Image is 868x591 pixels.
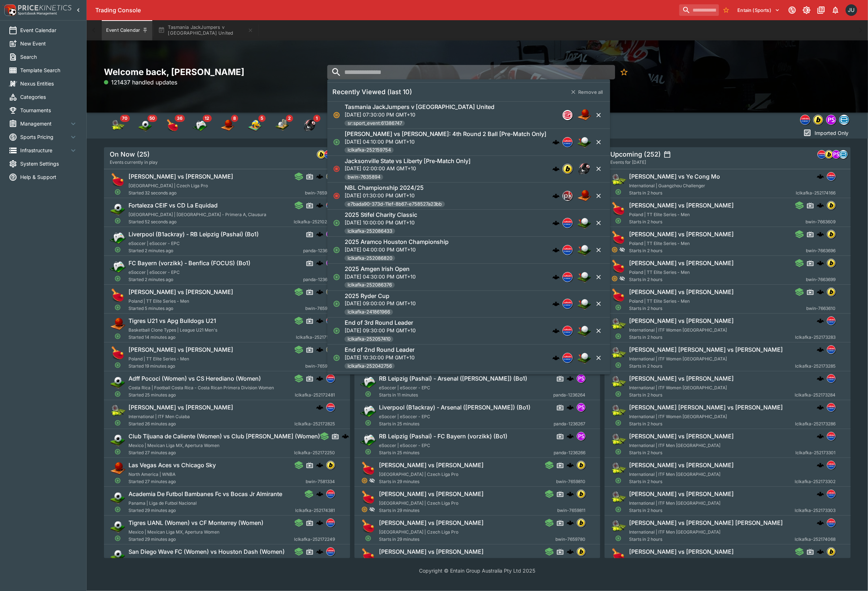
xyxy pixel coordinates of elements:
[316,259,323,267] img: logo-cerberus.svg
[110,490,126,505] img: soccer.png
[327,403,335,411] img: lclkafka.png
[104,113,323,139] div: Event type filters
[20,120,69,127] span: Management
[563,218,572,228] img: lclkafka.png
[610,374,626,390] img: tennis.png
[138,118,152,133] div: Soccer
[128,317,216,325] h6: Tigres U21 vs Apg Bulldogs U21
[128,461,216,469] h6: Las Vegas Aces vs Chicago Sky
[839,150,847,158] img: betradar.png
[629,375,734,382] h6: [PERSON_NAME] vs [PERSON_NAME]
[360,547,376,563] img: table_tennis.png
[379,433,507,440] h6: RB Leipzig (Pashai) - FC Bayern (vorzikk) (Bo1)
[342,433,349,440] img: logo-cerberus.svg
[817,288,824,295] img: logo-cerberus.svg
[806,276,836,283] span: bwin-7663699
[610,547,626,563] img: table_tennis.png
[827,317,835,325] img: lclkafka.png
[577,216,592,230] img: golf.png
[316,404,323,411] img: logo-cerberus.svg
[316,490,323,498] img: logo-cerberus.svg
[563,299,572,308] img: lclkafka.png
[827,201,835,209] img: bwin.png
[120,115,130,122] span: 70
[610,230,626,246] img: table_tennis.png
[679,4,719,16] input: search
[110,230,126,246] img: esports.png
[563,191,572,201] img: pricekinetics.png
[95,6,676,14] div: Trading Console
[825,150,833,159] div: bwin
[817,461,824,469] img: logo-cerberus.svg
[379,490,484,498] h6: [PERSON_NAME] vs [PERSON_NAME]
[814,115,823,124] img: bwin.png
[138,118,152,133] img: soccer
[553,273,560,281] img: logo-cerberus.svg
[345,157,471,165] h6: Jacksonville State vs Liberty [Pre-Match Only]
[553,165,560,172] img: logo-cerberus.svg
[345,120,405,127] span: sr:sport_event:61386747
[629,231,734,238] h6: [PERSON_NAME] vs [PERSON_NAME]
[110,172,126,188] img: table_tennis.png
[20,40,78,47] span: New Event
[553,449,585,456] span: panda-1236266
[327,375,335,382] img: lclkafka.png
[795,478,836,485] span: lclkafka-252173302
[128,202,218,209] h6: Fortaleza CEIF vs CD La Equidad
[829,4,842,17] button: Notifications
[275,118,289,133] div: Cricket
[795,536,836,543] span: lclkafka-252174068
[563,110,573,120] div: sportsradar
[303,276,335,283] span: panda-1236262
[795,420,836,428] span: lclkafka-252173286
[333,139,340,146] svg: Open
[827,461,835,469] img: lclkafka.png
[553,354,560,362] img: logo-cerberus.svg
[629,433,734,440] h6: [PERSON_NAME] vs [PERSON_NAME]
[786,4,799,17] button: Connected to PK
[248,118,262,133] img: volleyball
[360,432,376,448] img: esports.png
[20,80,78,87] span: Nexus Entities
[128,404,233,411] h6: [PERSON_NAME] vs [PERSON_NAME]
[302,118,317,133] div: American Football
[827,519,835,527] img: lclkafka.png
[327,259,335,267] img: pandascore.png
[629,288,734,296] h6: [PERSON_NAME] vs [PERSON_NAME]
[577,135,592,149] img: golf.png
[110,461,126,477] img: basketball.png
[610,461,626,477] img: tennis.png
[795,449,836,456] span: lclkafka-252173301
[563,353,572,363] img: lclkafka.png
[817,375,824,382] img: logo-cerberus.svg
[817,548,824,555] img: logo-cerberus.svg
[20,66,78,74] span: Template Search
[566,433,573,440] img: logo-cerberus.svg
[258,115,266,122] span: 5
[553,246,560,254] img: logo-cerberus.svg
[610,150,661,158] h5: Upcoming (252)
[327,201,335,209] img: lclkafka.png
[275,118,289,133] img: cricket
[110,259,126,275] img: esports.png
[563,111,572,119] img: sportsradar.png
[345,103,495,111] h6: Tasmania JackJumpers v [GEOGRAPHIC_DATA] United
[327,548,335,556] img: lclkafka.png
[610,288,626,303] img: table_tennis.png
[316,375,323,382] img: logo-cerberus.svg
[577,403,585,411] img: pandascore.png
[815,129,849,137] p: Imported Only
[577,490,585,498] img: bwin.png
[110,159,158,166] span: Events currently in play
[563,137,572,147] img: lclkafka.png
[220,118,235,133] div: Basketball
[827,548,835,556] img: bwin.png
[379,404,531,411] h6: Liverpool (B1ackray) - Arsenal ([PERSON_NAME]) (Bo1)
[294,449,335,456] span: lclkafka-252172250
[577,162,592,176] img: american_football.png
[555,536,585,543] span: bwin-7659780
[610,172,626,188] img: tennis.png
[110,118,125,133] div: Tennis
[316,548,323,555] img: logo-cerberus.svg
[316,461,323,469] img: logo-cerberus.svg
